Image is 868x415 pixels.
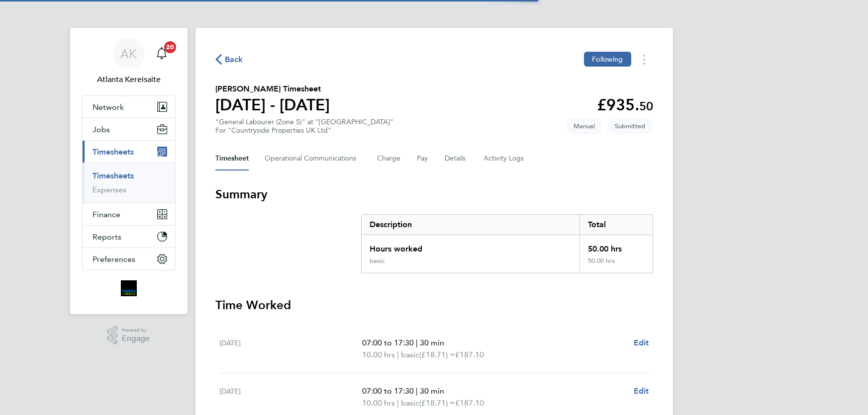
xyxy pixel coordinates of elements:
[215,83,330,95] h2: [PERSON_NAME] Timesheet
[362,386,414,396] span: 07:00 to 17:30
[635,52,653,67] button: Timesheets Menu
[566,118,603,134] span: This timesheet was manually created.
[215,118,393,135] div: "General Labourer (Zone 5)" at "[GEOGRAPHIC_DATA]"
[639,99,653,113] span: 50
[215,95,330,115] h1: [DATE] - [DATE]
[93,125,110,134] span: Jobs
[362,215,580,235] div: Description
[634,385,649,397] a: Edit
[93,254,135,264] span: Preferences
[164,41,176,53] span: 20
[83,96,175,118] button: Network
[397,350,399,359] span: |
[483,147,525,170] button: Activity Logs
[83,141,175,163] button: Timesheets
[419,398,455,408] span: (£18.71) =
[82,74,176,85] span: Atlanta Kereisaite
[362,338,414,347] span: 07:00 to 17:30
[584,52,631,67] button: Following
[93,232,121,242] span: Reports
[420,338,444,347] span: 30 min
[215,297,653,313] h3: Time Worked
[445,147,468,170] button: Details
[634,386,649,396] span: Edit
[93,185,126,194] a: Expenses
[215,53,243,66] button: Back
[607,118,653,134] span: This timesheet is Submitted.
[215,147,249,170] button: Timesheet
[219,337,363,361] div: [DATE]
[416,386,418,396] span: |
[455,398,484,408] span: £187.10
[362,398,395,408] span: 10.00 hrs
[455,350,484,359] span: £187.10
[215,126,393,135] div: For "Countryside Properties UK Ltd"
[225,54,243,66] span: Back
[361,214,653,273] div: Summary
[93,147,134,157] span: Timesheets
[215,186,653,202] h3: Summary
[219,385,363,409] div: [DATE]
[152,38,172,70] a: 20
[83,226,175,248] button: Reports
[420,386,444,396] span: 30 min
[401,397,419,409] span: basic
[579,235,652,257] div: 50.00 hrs
[82,280,176,296] a: Go to home page
[370,257,385,265] div: basic
[82,38,176,85] a: AKAtlanta Kereisaite
[377,147,401,170] button: Charge
[401,349,419,361] span: basic
[83,248,175,270] button: Preferences
[634,338,649,347] span: Edit
[579,215,652,235] div: Total
[93,171,134,180] a: Timesheets
[93,102,124,112] span: Network
[265,147,361,170] button: Operational Communications
[120,47,137,60] span: AK
[122,326,150,334] span: Powered by
[592,55,623,64] span: Following
[419,350,455,359] span: (£18.71) =
[70,28,188,314] nav: Main navigation
[397,398,399,408] span: |
[416,338,418,347] span: |
[83,203,175,225] button: Finance
[362,350,395,359] span: 10.00 hrs
[93,210,120,219] span: Finance
[417,147,429,170] button: Pay
[83,163,175,203] div: Timesheets
[597,95,653,114] app-decimal: £935.
[122,334,150,343] span: Engage
[83,118,175,140] button: Jobs
[579,257,652,273] div: 50.00 hrs
[121,280,137,296] img: bromak-logo-retina.png
[362,235,580,257] div: Hours worked
[634,337,649,349] a: Edit
[107,326,150,345] a: Powered byEngage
